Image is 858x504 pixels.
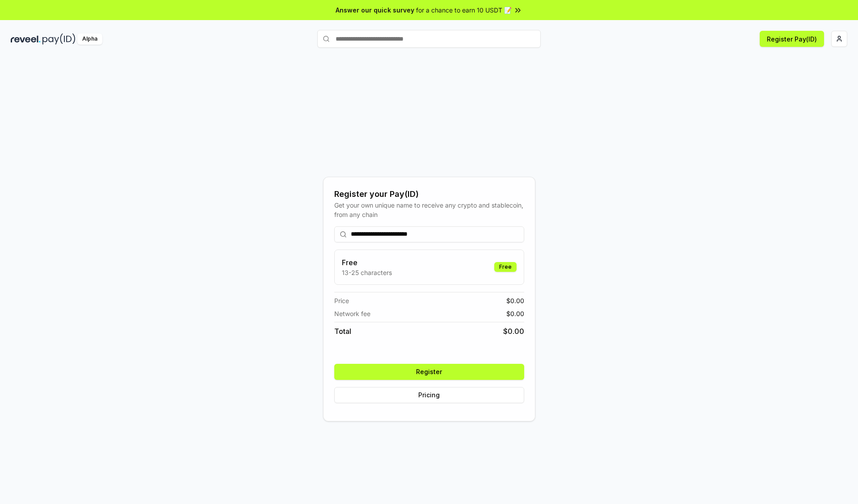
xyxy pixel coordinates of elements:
[494,262,517,272] div: Free
[342,268,392,277] p: 13-25 characters
[334,200,524,219] div: Get your own unique name to receive any crypto and stablecoin, from any chain
[416,5,512,15] span: for a chance to earn 10 USDT 📝
[42,33,76,45] img: pay_id
[334,188,524,200] div: Register your Pay(ID)
[77,33,102,45] div: Alpha
[506,309,524,318] span: $ 0.00
[506,296,524,305] span: $ 0.00
[334,387,524,403] button: Pricing
[334,309,370,318] span: Network fee
[334,326,351,337] span: Total
[342,257,392,268] h3: Free
[760,31,824,47] button: Register Pay(ID)
[334,364,524,380] button: Register
[11,33,41,45] img: reveel_dark
[503,326,524,337] span: $ 0.00
[336,5,414,15] span: Answer our quick survey
[334,296,349,305] span: Price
